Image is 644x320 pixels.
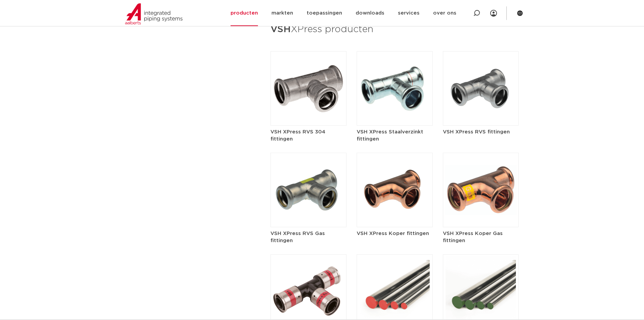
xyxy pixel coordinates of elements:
[357,86,433,143] a: VSH XPress Staalverzinkt fittingen
[443,128,519,135] h5: VSH XPress RVS fittingen
[270,187,347,244] a: VSH XPress RVS Gas fittingen
[357,128,433,143] h5: VSH XPress Staalverzinkt fittingen
[443,187,519,244] a: VSH XPress Koper Gas fittingen
[357,230,433,237] h5: VSH XPress Koper fittingen
[270,22,519,38] h3: XPress producten
[443,230,519,244] h5: VSH XPress Koper Gas fittingen
[270,128,347,143] h5: VSH XPress RVS 304 fittingen
[270,86,347,143] a: VSH XPress RVS 304 fittingen
[443,86,519,135] a: VSH XPress RVS fittingen
[357,187,433,237] a: VSH XPress Koper fittingen
[270,230,347,244] h5: VSH XPress RVS Gas fittingen
[270,25,291,34] strong: VSH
